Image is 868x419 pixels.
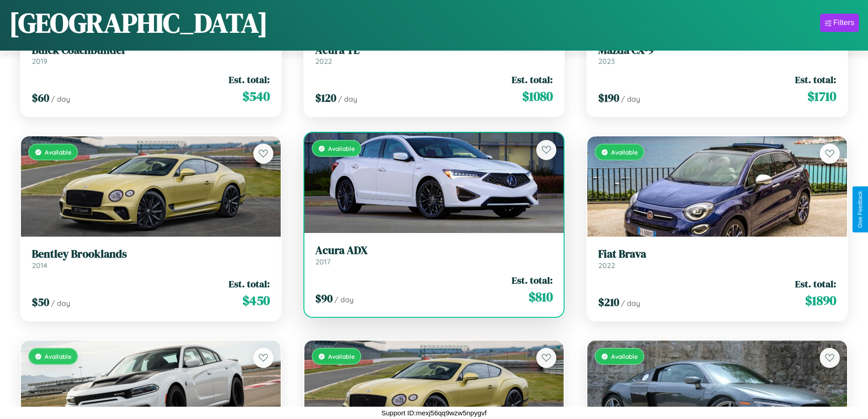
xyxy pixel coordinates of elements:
div: Give Feedback [857,191,863,228]
span: / day [51,299,70,308]
span: 2022 [598,261,615,270]
span: Est. total: [795,73,836,86]
span: $ 540 [242,87,270,105]
h1: [GEOGRAPHIC_DATA] [9,4,268,41]
span: Available [45,148,72,156]
span: $ 60 [32,90,49,105]
div: Filters [833,18,854,27]
span: 2022 [315,57,332,66]
span: 2014 [32,261,47,270]
span: Est. total: [512,73,553,86]
span: Available [611,148,638,156]
span: 2019 [32,57,47,66]
h3: Mazda CX-9 [598,44,836,57]
span: 2023 [598,57,615,66]
a: Acura TL2022 [315,44,553,66]
span: Est. total: [795,277,836,290]
span: Est. total: [512,274,553,287]
span: Est. total: [229,73,270,86]
h3: Acura TL [315,44,553,57]
h3: Buick Coachbuilder [32,44,270,57]
span: $ 450 [242,291,270,310]
h3: Acura ADX [315,244,553,257]
span: / day [621,94,640,103]
span: $ 50 [32,295,49,310]
a: Buick Coachbuilder2019 [32,44,270,66]
span: $ 810 [529,288,553,306]
span: Available [611,352,638,360]
span: $ 1080 [522,87,553,105]
a: Acura ADX2017 [315,244,553,266]
a: Bentley Brooklands2014 [32,248,270,270]
button: Filters [820,14,859,32]
span: $ 90 [315,291,333,306]
span: Available [328,145,355,152]
span: $ 120 [315,90,336,105]
span: / day [334,295,354,304]
h3: Bentley Brooklands [32,248,270,261]
a: Mazda CX-92023 [598,44,836,66]
span: 2017 [315,257,330,266]
span: Available [45,352,72,360]
h3: Fiat Brava [598,248,836,261]
p: Support ID: mexj56qq9wzw5npygvf [381,407,487,419]
span: Available [328,352,355,360]
span: / day [51,94,70,103]
a: Fiat Brava2022 [598,248,836,270]
span: / day [338,94,357,103]
span: Est. total: [229,277,270,290]
span: / day [621,299,640,308]
span: $ 190 [598,90,619,105]
span: $ 1890 [805,291,836,310]
span: $ 1710 [807,87,836,105]
span: $ 210 [598,295,619,310]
